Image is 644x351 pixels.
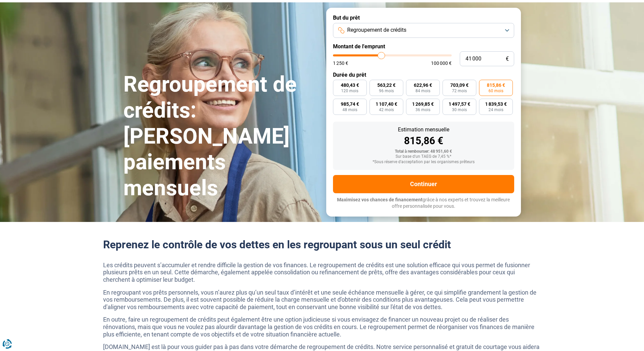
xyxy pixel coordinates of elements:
p: En outre, faire un regroupement de crédits peut également être une option judicieuse si vous envi... [103,316,541,338]
span: 84 mois [415,89,430,93]
button: Regroupement de crédits [333,23,514,38]
span: 72 mois [452,89,467,93]
span: 24 mois [488,108,503,112]
span: 703,09 € [450,83,469,87]
span: 48 mois [342,108,357,112]
p: Les crédits peuvent s’accumuler et rendre difficile la gestion de vos finances. Le regroupement d... [103,261,541,283]
span: Maximisez vos chances de financement [337,197,423,202]
span: 985,74 € [341,102,359,106]
div: Total à rembourser: 48 951,60 € [338,149,509,154]
label: But du prêt [333,15,514,21]
span: 815,86 € [487,83,505,87]
span: € [506,56,509,62]
span: 1 250 € [333,61,348,66]
p: grâce à nos experts et trouvez la meilleure offre personnalisée pour vous. [333,197,514,210]
label: Montant de l'emprunt [333,43,514,50]
span: 622,96 € [414,83,432,87]
button: Continuer [333,175,514,193]
label: Durée du prêt [333,72,514,78]
span: 100 000 € [431,61,452,66]
p: En regroupant vos prêts personnels, vous n’aurez plus qu’un seul taux d’intérêt et une seule éché... [103,289,541,311]
span: 563,22 € [377,83,396,87]
span: 120 mois [341,89,358,93]
span: 1 497,57 € [449,102,470,106]
span: 30 mois [452,108,467,112]
span: 1 107,40 € [376,102,397,106]
h1: Regroupement de crédits: [PERSON_NAME] paiements mensuels [123,72,318,201]
div: 815,86 € [338,136,509,146]
div: Sur base d'un TAEG de 7,45 %* [338,154,509,159]
div: *Sous réserve d'acceptation par les organismes prêteurs [338,160,509,165]
span: Regroupement de crédits [347,26,406,34]
span: 1 839,53 € [485,102,507,106]
span: 60 mois [488,89,503,93]
span: 42 mois [379,108,394,112]
div: Estimation mensuelle [338,127,509,132]
span: 1 269,85 € [412,102,434,106]
h2: Reprenez le contrôle de vos dettes en les regroupant sous un seul crédit [103,238,541,251]
span: 36 mois [415,108,430,112]
span: 96 mois [379,89,394,93]
span: 480,43 € [341,83,359,87]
